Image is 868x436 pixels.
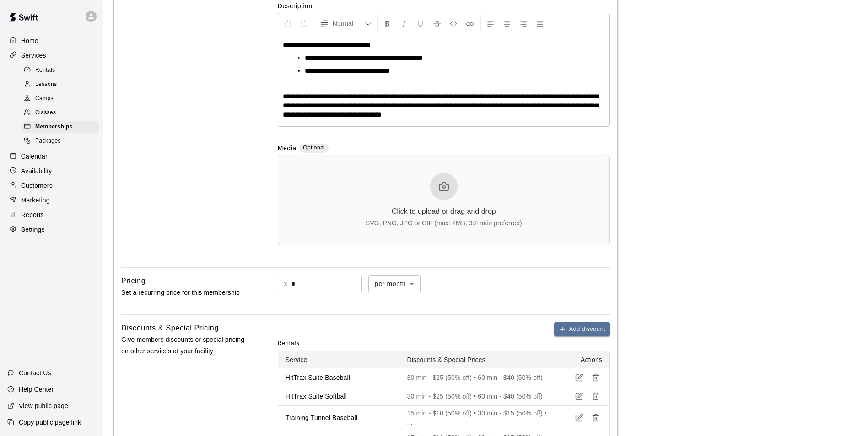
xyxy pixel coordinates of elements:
[7,193,96,207] a: Marketing
[21,152,48,161] p: Calendar
[278,1,610,11] label: Description
[35,94,54,103] span: Camps
[555,351,609,368] th: Actions
[407,392,547,401] p: 30 min - $25 (50% off) • 60 min - $40 (50% off)
[286,392,393,401] p: HitTrax Suite Softball
[7,48,96,62] a: Services
[446,15,461,32] button: Insert Code
[21,225,45,234] p: Settings
[297,15,312,32] button: Redo
[22,121,99,133] div: Memberships
[7,34,96,48] a: Home
[7,164,96,178] a: Availability
[21,51,46,60] p: Services
[303,144,325,151] span: Optional
[316,15,376,32] button: Formatting Options
[407,409,547,427] p: 15 min - $10 (50% off) • 30 min - $15 (50% off) • ...
[278,144,297,154] label: Media
[35,137,61,146] span: Packages
[22,134,103,149] a: Packages
[21,166,52,175] p: Availability
[35,80,57,89] span: Lessons
[121,322,219,334] h6: Discounts & Special Pricing
[21,210,44,219] p: Reports
[22,77,103,91] a: Lessons
[7,208,96,222] a: Reports
[21,181,53,190] p: Customers
[22,135,99,148] div: Packages
[22,92,103,106] a: Camps
[333,19,365,28] span: Normal
[21,36,38,45] p: Home
[366,219,522,227] div: SVG, PNG, JPG or GIF (max: 2MB, 3:2 ratio preferred)
[499,15,515,32] button: Center Align
[22,106,103,120] a: Classes
[7,223,96,236] a: Settings
[392,207,496,216] div: Click to upload or drag and drop
[22,78,99,91] div: Lessons
[121,334,248,357] p: Give members discounts or special pricing on other services at your facility
[278,336,300,351] span: Rentals
[21,196,50,205] p: Marketing
[19,368,51,378] p: Contact Us
[19,401,68,410] p: View public page
[400,351,555,368] th: Discounts & Special Prices
[413,15,428,32] button: Format Underline
[121,275,146,287] h6: Pricing
[22,120,103,134] a: Memberships
[35,66,55,75] span: Rentals
[532,15,548,32] button: Justify Align
[286,373,393,382] p: HitTrax Suite Baseball
[554,322,610,336] button: Add discount
[7,179,96,192] a: Customers
[407,373,547,382] p: 30 min - $25 (50% off) • 60 min - $40 (50% off)
[396,15,412,32] button: Format Italics
[22,106,99,119] div: Classes
[368,275,421,292] div: per month
[19,418,81,427] p: Copy public page link
[7,149,96,163] a: Calendar
[22,63,103,77] a: Rentals
[462,15,478,32] button: Insert Link
[19,385,54,394] p: Help Center
[280,15,296,32] button: Undo
[121,287,248,298] p: Set a recurring price for this membership
[483,15,498,32] button: Left Align
[22,64,99,77] div: Rentals
[286,413,393,422] p: Training Tunnel Baseball
[380,15,395,32] button: Format Bold
[35,108,56,117] span: Classes
[516,15,531,32] button: Right Align
[35,122,73,132] span: Memberships
[284,279,288,289] p: $
[429,15,445,32] button: Format Strikethrough
[278,351,400,368] th: Service
[22,92,99,105] div: Camps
